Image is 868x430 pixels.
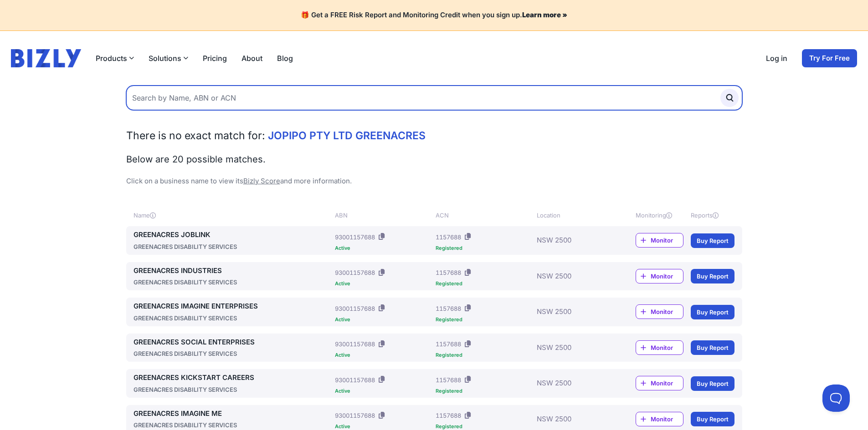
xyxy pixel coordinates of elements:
[126,129,265,142] span: There is no exact match for:
[134,385,332,394] div: GREENACRES DISABILITY SERVICES
[691,412,734,426] a: Buy Report
[335,339,375,349] div: 93001157688
[537,301,609,323] div: NSW 2500
[691,269,734,283] a: Buy Report
[436,389,533,394] div: Registered
[436,353,533,358] div: Registered
[126,86,742,110] input: Search by Name, ABN or ACN
[134,278,332,287] div: GREENACRES DISABILITY SERVICES
[537,230,609,251] div: NSW 2500
[134,409,332,419] a: GREENACRES IMAGINE ME
[636,376,683,390] a: Monitor
[636,233,683,248] a: Monitor
[636,304,683,319] a: Monitor
[134,314,332,323] div: GREENACRES DISABILITY SERVICES
[243,177,280,185] a: Bizly Score
[134,266,332,276] a: GREENACRES INDUSTRIES
[537,211,609,220] div: Location
[436,317,533,322] div: Registered
[335,304,375,313] div: 93001157688
[335,281,432,286] div: Active
[691,376,734,391] a: Buy Report
[126,176,742,187] p: Click on a business name to view its and more information.
[203,53,227,64] a: Pricing
[335,246,432,251] div: Active
[134,337,332,348] a: GREENACRES SOCIAL ENTERPRISES
[134,301,332,312] a: GREENACRES IMAGINE ENTERPRISES
[802,49,857,67] a: Try For Free
[134,230,332,240] a: GREENACRES JOBLINK
[277,53,293,64] a: Blog
[436,246,533,251] div: Registered
[335,411,375,420] div: 93001157688
[691,233,734,248] a: Buy Report
[766,53,787,64] a: Log in
[436,375,461,384] div: 1157688
[537,337,609,359] div: NSW 2500
[651,343,683,352] span: Monitor
[335,424,432,429] div: Active
[537,266,609,287] div: NSW 2500
[636,412,683,426] a: Monitor
[691,305,734,319] a: Buy Report
[537,409,609,430] div: NSW 2500
[436,211,533,220] div: ACN
[436,411,461,420] div: 1157688
[651,415,683,424] span: Monitor
[126,154,266,165] span: Below are 20 possible matches.
[436,281,533,286] div: Registered
[436,304,461,313] div: 1157688
[134,349,332,358] div: GREENACRES DISABILITY SERVICES
[636,340,683,355] a: Monitor
[149,53,188,64] button: Solutions
[96,53,134,64] button: Products
[537,373,609,394] div: NSW 2500
[651,272,683,281] span: Monitor
[134,373,332,383] a: GREENACRES KICKSTART CAREERS
[436,268,461,277] div: 1157688
[651,307,683,316] span: Monitor
[436,424,533,429] div: Registered
[651,379,683,388] span: Monitor
[691,211,734,220] div: Reports
[241,53,262,64] a: About
[134,242,332,251] div: GREENACRES DISABILITY SERVICES
[522,10,567,19] a: Learn more »
[335,268,375,277] div: 93001157688
[335,375,375,384] div: 93001157688
[822,384,850,412] iframe: Toggle Customer Support
[436,339,461,349] div: 1157688
[335,353,432,358] div: Active
[268,129,426,142] span: JOPIPO PTY LTD GREENACRES
[134,420,332,430] div: GREENACRES DISABILITY SERVICES
[636,269,683,283] a: Monitor
[636,211,683,220] div: Monitoring
[335,211,432,220] div: ABN
[134,211,332,220] div: Name
[651,236,683,245] span: Monitor
[691,340,734,355] a: Buy Report
[335,389,432,394] div: Active
[436,233,461,242] div: 1157688
[335,233,375,242] div: 93001157688
[335,317,432,322] div: Active
[11,11,857,20] h4: 🎁 Get a FREE Risk Report and Monitoring Credit when you sign up.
